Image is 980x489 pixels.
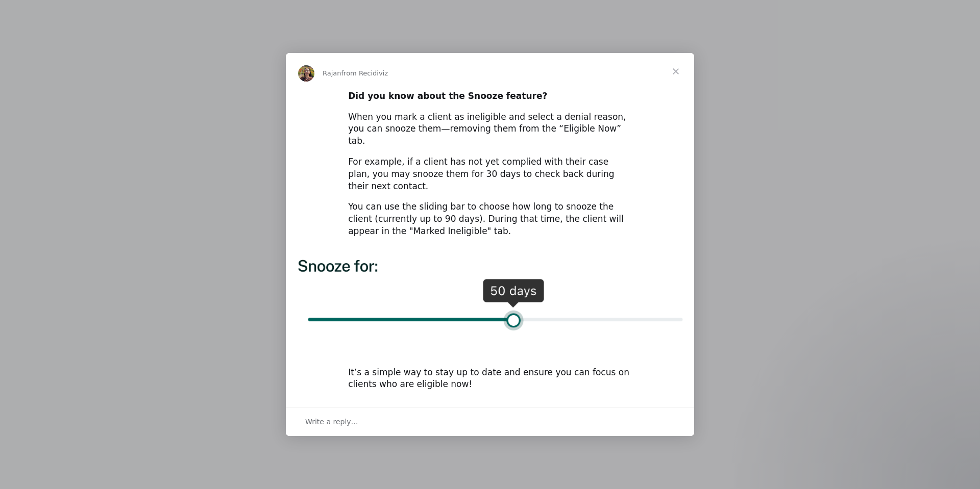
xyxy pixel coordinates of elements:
span: Write a reply… [305,415,358,428]
div: When you mark a client as ineligible and select a denial reason, you can snooze them—removing the... [348,111,632,147]
span: Close [657,53,694,90]
div: You can use the sliding bar to choose how long to snooze the client (currently up to 90 days). Du... [348,201,632,237]
div: For example, if a client has not yet complied with their case plan, you may snooze them for 30 da... [348,156,632,192]
img: Profile image for Rajan [298,65,314,82]
div: It’s a simple way to stay up to date and ensure you can focus on clients who are eligible now! [348,367,632,391]
b: Did you know about the Snooze feature? [348,91,547,101]
div: Open conversation and reply [286,407,694,436]
span: Rajan [323,69,341,77]
span: from Recidiviz [341,69,388,77]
